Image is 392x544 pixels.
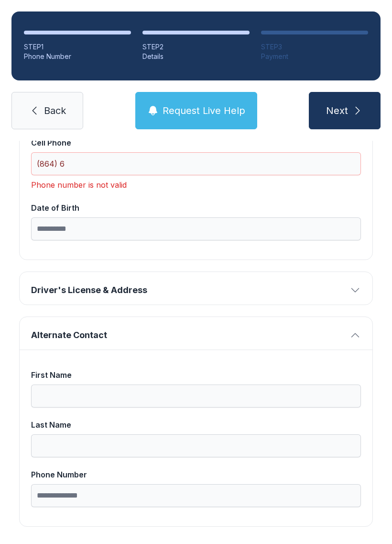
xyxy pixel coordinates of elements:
[31,484,361,507] input: Phone Number
[142,42,250,52] div: STEP 2
[31,469,361,480] div: Phone Number
[20,317,372,350] button: Alternate Contact
[31,137,361,148] div: Cell Phone
[163,104,245,117] span: Request Live Help
[31,202,361,214] div: Date of Birth
[31,369,361,381] div: First Name
[31,217,361,240] input: Date of Birth
[261,52,368,61] div: Payment
[44,104,66,117] span: Back
[24,42,131,52] div: STEP 1
[261,42,368,52] div: STEP 3
[24,52,131,61] div: Phone Number
[31,385,361,408] input: First Name
[31,329,346,342] span: Alternate Contact
[31,283,346,297] span: Driver's License & Address
[31,152,361,175] input: Cell Phone
[31,434,361,457] input: Last Name
[326,104,348,117] span: Next
[31,179,361,191] div: Phone number is not valid
[31,419,361,431] div: Last Name
[20,272,372,305] button: Driver's License & Address
[142,52,250,61] div: Details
